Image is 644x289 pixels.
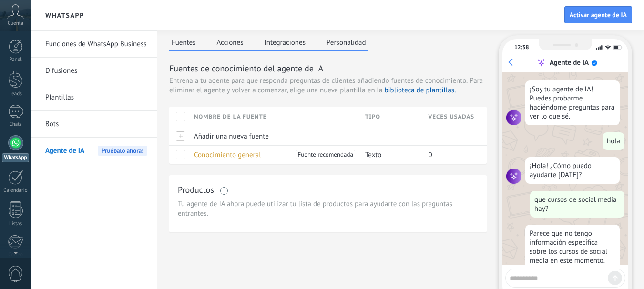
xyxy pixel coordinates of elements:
[169,76,483,95] span: Para eliminar el agente y volver a comenzar, elige una nueva plantilla en la
[428,150,432,159] span: 0
[262,35,308,50] button: Integraciones
[423,107,487,127] div: Veces usadas
[603,132,624,150] div: hola
[98,146,147,156] span: Pruébalo ahora!
[194,150,261,159] span: Conocimiento general
[506,110,521,125] img: agent icon
[530,191,624,218] div: que cursos de social media hay?
[423,146,480,164] div: 0
[45,138,147,164] a: Agente de IAPruébalo ahora!
[2,221,30,227] div: Listas
[169,76,468,86] span: Entrena a tu agente para que responda preguntas de clientes añadiendo fuentes de conocimiento.
[178,184,214,196] h3: Productos
[525,80,620,125] div: ¡Soy tu agente de IA! Puedes probarme haciéndome preguntas para ver lo que sé.
[31,84,157,111] li: Plantillas
[45,111,147,138] a: Bots
[514,44,529,51] div: 12:38
[570,11,627,18] span: Activar agente de IA
[45,31,147,58] a: Funciones de WhatsApp Business
[31,58,157,84] li: Difusiones
[31,31,157,58] li: Funciones de WhatsApp Business
[31,138,157,164] li: Agente de IA
[169,35,198,51] button: Fuentes
[550,58,589,67] div: Agente de IA
[45,138,84,164] span: Agente de IA
[384,86,456,95] a: biblioteca de plantillas.
[169,62,487,74] h3: Fuentes de conocimiento del agente de IA
[8,20,23,27] span: Cuenta
[564,6,632,23] button: Activar agente de IA
[189,107,360,127] div: Nombre de la fuente
[324,35,368,50] button: Personalidad
[2,91,30,97] div: Leads
[525,157,620,184] div: ¡Hola! ¿Cómo puedo ayudarte [DATE]?
[360,107,423,127] div: Tipo
[189,146,356,164] div: Conocimiento general
[298,150,353,159] span: Fuente recomendada
[2,188,30,194] div: Calendario
[45,58,147,84] a: Difusiones
[360,146,419,164] div: Texto
[45,84,147,111] a: Plantillas
[215,35,246,50] button: Acciones
[2,121,30,128] div: Chats
[365,150,381,159] span: Texto
[2,153,29,162] div: WhatsApp
[31,111,157,138] li: Bots
[178,199,478,219] span: Tu agente de IA ahora puede utilizar tu lista de productos para ayudarte con las preguntas entran...
[506,169,521,184] img: agent icon
[194,132,269,141] span: Añadir una nueva fuente
[2,57,30,63] div: Panel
